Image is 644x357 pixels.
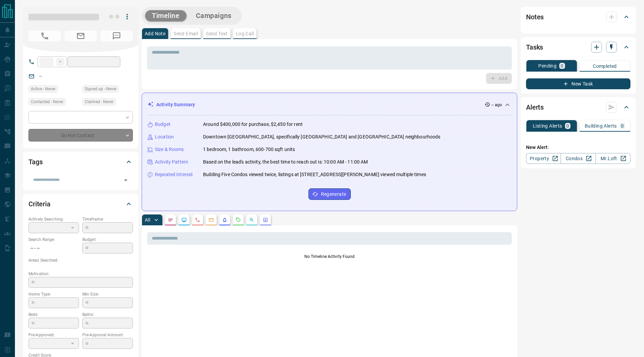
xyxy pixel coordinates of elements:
[236,217,241,223] svg: Requests
[596,153,630,164] a: Mr.Loft
[82,332,133,338] p: Pre-Approval Amount:
[203,133,440,140] p: Downtown [GEOGRAPHIC_DATA], specifically [GEOGRAPHIC_DATA] and [GEOGRAPHIC_DATA] neighbourhoods
[156,101,195,108] p: Activity Summary
[526,78,630,89] button: New Task
[491,102,502,108] p: -- ago
[263,217,268,223] svg: Agent Actions
[147,253,512,260] p: No Timeline Activity Found
[526,42,543,53] h2: Tasks
[566,124,569,128] p: 0
[155,146,184,153] p: Size & Rooms
[155,121,170,128] p: Budget
[28,312,79,318] p: Beds:
[561,63,563,68] p: 0
[585,124,617,128] p: Building Alerts
[526,39,630,55] div: Tasks
[28,31,61,41] span: No Number
[526,12,544,22] h2: Notes
[203,121,303,128] p: Around $400,000 for purchase, $2,450 for rent
[203,158,368,166] p: Based on the lead's activity, the best time to reach out is: 10:00 AM - 11:00 AM
[526,99,630,115] div: Alerts
[181,217,187,223] svg: Lead Browsing Activity
[31,98,63,105] span: Contacted - Never
[222,217,227,223] svg: Listing Alerts
[145,31,165,36] p: Add Note
[28,257,133,263] p: Areas Searched:
[621,124,624,128] p: 0
[155,171,193,178] p: Repeated Interest
[195,217,200,223] svg: Calls
[561,153,596,164] a: Condos
[39,73,42,79] a: --
[85,98,114,105] span: Claimed - Never
[526,153,561,164] a: Property
[28,154,133,170] div: Tags
[28,129,133,142] div: Do Not Contact
[203,146,295,153] p: 1 bedroom, 1 bathroom, 600-700 sqft units
[526,9,630,25] div: Notes
[208,217,214,223] svg: Emails
[82,237,133,243] p: Budget:
[155,133,174,140] p: Location
[145,218,150,222] p: All
[85,86,117,92] span: Signed up - Never
[526,102,544,113] h2: Alerts
[121,175,130,185] button: Open
[145,10,186,21] button: Timeline
[593,64,617,69] p: Completed
[82,291,133,297] p: Min Size:
[308,188,351,200] button: Regenerate
[28,332,79,338] p: Pre-Approved:
[28,291,79,297] p: Home Type:
[64,31,97,41] span: No Email
[538,63,557,68] p: Pending
[82,216,133,222] p: Timeframe:
[28,196,133,212] div: Criteria
[28,216,79,222] p: Actively Searching:
[155,158,188,166] p: Activity Pattern
[28,199,51,209] h2: Criteria
[31,86,56,92] span: Active - Never
[189,10,238,21] button: Campaigns
[147,98,511,111] div: Activity Summary-- ago
[28,237,79,243] p: Search Range:
[168,217,173,223] svg: Notes
[203,171,426,178] p: Building Five Condos viewed twice, listings at [STREET_ADDRESS][PERSON_NAME] viewed multiple times
[28,156,42,167] h2: Tags
[100,31,133,41] span: No Number
[526,144,630,151] p: New Alert:
[28,271,133,277] p: Motivation:
[533,124,562,128] p: Listing Alerts
[249,217,255,223] svg: Opportunities
[28,243,79,254] p: -- - --
[82,312,133,318] p: Baths:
